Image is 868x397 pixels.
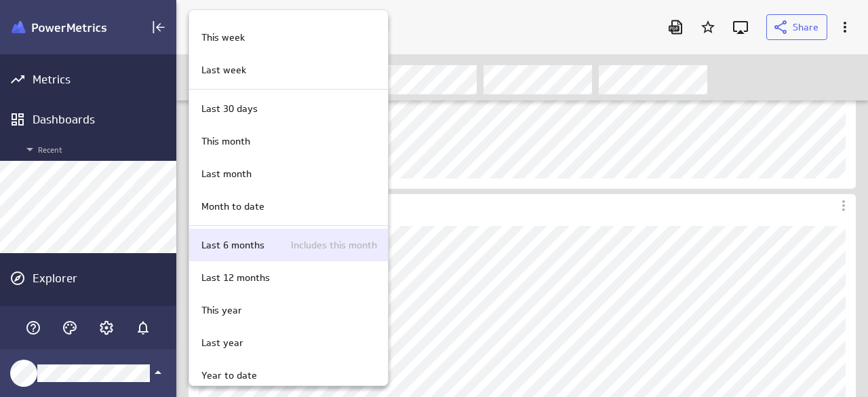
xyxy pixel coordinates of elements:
[189,157,388,190] div: Last month
[273,238,377,252] p: Includes this month
[201,303,242,318] p: This year
[201,368,257,383] p: Year to date
[201,336,243,350] p: Last year
[189,229,388,261] div: Last 6 months
[201,271,270,285] p: Last 12 months
[201,134,250,149] p: This month
[201,167,252,181] p: Last month
[201,200,264,214] p: Month to date
[189,125,388,157] div: This month
[189,92,388,125] div: Last 30 days
[189,261,388,294] div: Last 12 months
[189,54,388,86] div: Last week
[201,102,258,116] p: Last 30 days
[189,359,388,392] div: Year to date
[201,238,264,252] p: Last 6 months
[201,63,246,77] p: Last week
[189,21,388,54] div: This week
[189,190,388,223] div: Month to date
[201,31,245,45] p: This week
[189,294,388,326] div: This year
[189,326,388,359] div: Last year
